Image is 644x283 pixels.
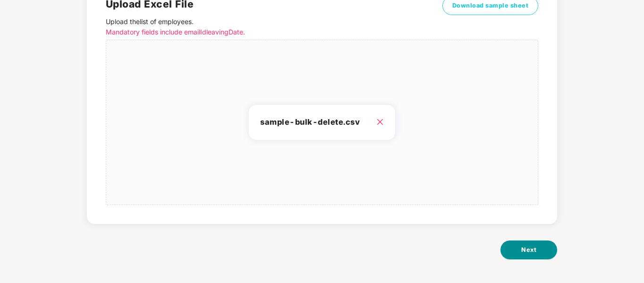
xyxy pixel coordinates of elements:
[521,245,536,255] span: Next
[106,40,538,205] span: sample-bulk-delete.csv close
[452,1,529,10] span: Download sample sheet
[500,240,557,259] button: Next
[106,17,430,37] p: Upload the list of employees .
[106,27,430,37] p: Mandatory fields include emailId leavingDate.
[260,116,384,129] h3: sample-bulk-delete.csv
[376,118,384,126] span: close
